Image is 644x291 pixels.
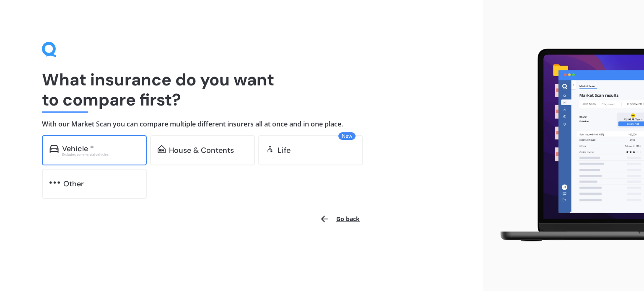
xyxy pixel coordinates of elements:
img: laptop.webp [490,44,644,247]
div: Life [278,146,291,155]
img: car.f15378c7a67c060ca3f3.svg [49,145,59,153]
img: life.f720d6a2d7cdcd3ad642.svg [266,145,274,153]
span: New [338,132,356,140]
div: Other [63,180,84,188]
button: Go back [314,209,365,229]
img: other.81dba5aafe580aa69f38.svg [49,178,60,187]
div: Excludes commercial vehicles [62,153,139,156]
h4: With our Market Scan you can compare multiple different insurers all at once and in one place. [42,120,441,129]
h1: What insurance do you want to compare first? [42,70,441,110]
img: home-and-contents.b802091223b8502ef2dd.svg [158,145,166,153]
div: Vehicle * [62,144,94,153]
div: House & Contents [169,146,234,155]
